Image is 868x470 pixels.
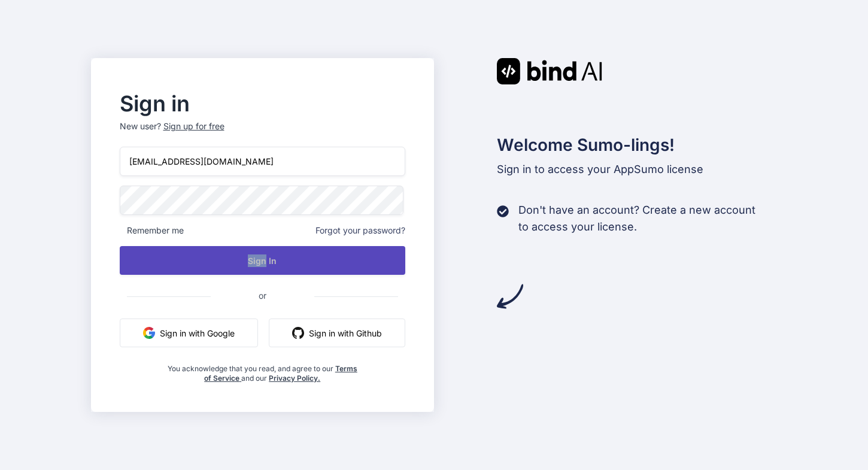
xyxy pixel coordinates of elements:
[315,225,405,236] span: Forgot your password?
[204,364,357,383] a: Terms of Service
[211,281,314,310] span: or
[497,58,602,84] img: Bind AI logo
[167,357,357,383] div: You acknowledge that you read, and agree to our and our
[120,120,406,147] p: New user?
[120,246,406,275] button: Sign In
[518,202,755,235] p: Don't have an account? Create a new account to access your license.
[120,147,406,176] input: Login or Email
[269,374,320,383] a: Privacy Policy.
[163,120,224,132] div: Sign up for free
[120,319,258,347] button: Sign in with Google
[497,161,778,178] p: Sign in to access your AppSumo license
[269,319,405,347] button: Sign in with Github
[497,283,523,310] img: arrow
[120,225,184,236] span: Remember me
[497,132,778,157] h2: Welcome Sumo-lings!
[120,94,406,113] h2: Sign in
[292,327,304,339] img: github
[143,327,155,339] img: google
